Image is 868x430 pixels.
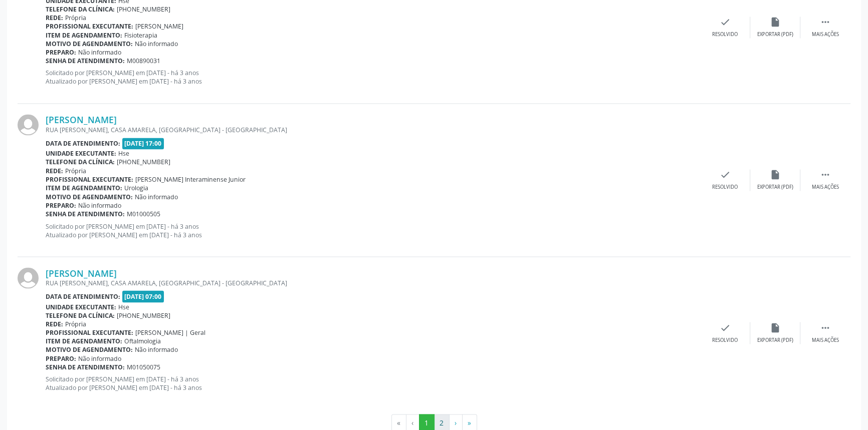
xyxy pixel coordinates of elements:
[757,184,793,191] div: Exportar (PDF)
[46,57,125,65] b: Senha de atendimento:
[46,302,116,311] b: Unidade executante:
[46,22,133,31] b: Profissional executante:
[46,114,117,125] a: [PERSON_NAME]
[78,354,121,362] span: Não informado
[122,138,164,149] span: [DATE] 17:00
[46,362,125,371] b: Senha de atendimento:
[46,201,76,209] b: Preparo:
[812,336,839,343] div: Mais ações
[46,31,122,40] b: Item de agendamento:
[712,184,738,191] div: Resolvido
[46,374,700,391] p: Solicitado por [PERSON_NAME] em [DATE] - há 3 anos Atualizado por [PERSON_NAME] em [DATE] - há 3 ...
[46,48,76,57] b: Preparo:
[720,322,731,333] i: check
[46,158,115,166] b: Telefone da clínica:
[18,267,39,288] img: img
[712,336,738,343] div: Resolvido
[757,31,793,38] div: Exportar (PDF)
[127,57,160,65] span: M00890031
[46,345,133,353] b: Motivo de agendamento:
[46,40,133,48] b: Motivo de agendamento:
[770,322,781,333] i: insert_drive_file
[770,169,781,180] i: insert_drive_file
[757,336,793,343] div: Exportar (PDF)
[117,5,170,14] span: [PHONE_NUMBER]
[46,278,700,287] div: RUA [PERSON_NAME], CASA AMARELA, [GEOGRAPHIC_DATA] - [GEOGRAPHIC_DATA]
[46,354,76,362] b: Preparo:
[46,311,115,319] b: Telefone da clínica:
[46,319,63,328] b: Rede:
[46,5,115,14] b: Telefone da clínica:
[135,192,178,201] span: Não informado
[46,69,700,86] p: Solicitado por [PERSON_NAME] em [DATE] - há 3 anos Atualizado por [PERSON_NAME] em [DATE] - há 3 ...
[118,302,129,311] span: Hse
[78,201,121,209] span: Não informado
[46,336,122,345] b: Item de agendamento:
[720,17,731,28] i: check
[127,362,160,371] span: M01050075
[65,14,86,22] span: Própria
[46,267,117,278] a: [PERSON_NAME]
[46,222,700,239] p: Solicitado por [PERSON_NAME] em [DATE] - há 3 anos Atualizado por [PERSON_NAME] em [DATE] - há 3 ...
[117,311,170,319] span: [PHONE_NUMBER]
[135,328,205,336] span: [PERSON_NAME] | Geral
[46,149,116,158] b: Unidade executante:
[712,31,738,38] div: Resolvido
[720,169,731,180] i: check
[65,167,86,175] span: Própria
[18,114,39,135] img: img
[135,40,178,48] span: Não informado
[812,31,839,38] div: Mais ações
[117,158,170,166] span: [PHONE_NUMBER]
[46,167,63,175] b: Rede:
[135,175,246,184] span: [PERSON_NAME] Interaminense Junior
[46,328,133,336] b: Profissional executante:
[135,22,183,31] span: [PERSON_NAME]
[770,17,781,28] i: insert_drive_file
[65,319,86,328] span: Própria
[135,345,178,353] span: Não informado
[46,175,133,184] b: Profissional executante:
[122,290,164,302] span: [DATE] 07:00
[46,292,120,300] b: Data de atendimento:
[46,139,120,148] b: Data de atendimento:
[820,322,831,333] i: 
[124,184,148,192] span: Urologia
[78,48,121,57] span: Não informado
[46,126,700,134] div: RUA [PERSON_NAME], CASA AMARELA, [GEOGRAPHIC_DATA] - [GEOGRAPHIC_DATA]
[46,192,133,201] b: Motivo de agendamento:
[46,184,122,192] b: Item de agendamento:
[46,209,125,218] b: Senha de atendimento:
[820,17,831,28] i: 
[812,184,839,191] div: Mais ações
[118,149,129,158] span: Hse
[124,31,157,40] span: Fisioterapia
[124,336,161,345] span: Oftalmologia
[127,209,160,218] span: M01000505
[46,14,63,22] b: Rede:
[820,169,831,180] i: 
